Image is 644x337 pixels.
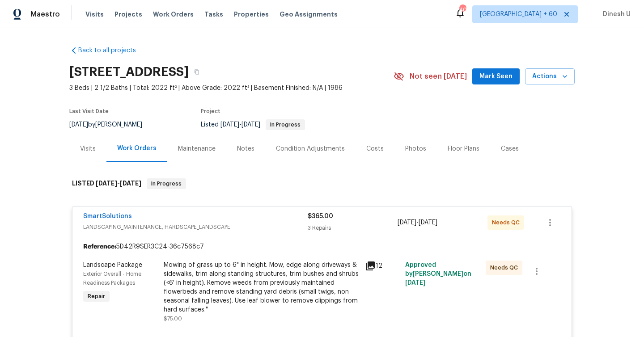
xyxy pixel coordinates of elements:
span: Listed [201,122,305,128]
span: - [398,218,437,227]
span: [DATE] [69,122,88,128]
span: Needs QC [492,218,523,227]
span: LANDSCAPING_MAINTENANCE, HARDSCAPE_LANDSCAPE [83,223,308,232]
div: Visits [80,144,96,153]
h6: LISTED [72,178,141,189]
b: Reference: [83,242,116,251]
button: Actions [525,68,575,85]
span: [DATE] [405,280,425,286]
span: $75.00 [164,316,182,321]
span: Actions [532,71,568,82]
div: LISTED [DATE]-[DATE]In Progress [69,169,575,198]
span: Projects [114,10,142,19]
a: SmartSolutions [83,213,132,219]
span: Repair [84,292,109,301]
div: Work Orders [117,144,157,153]
div: 12 [365,261,400,271]
div: 5D42R9SER3C24-36c7568c7 [72,239,572,255]
span: Properties [234,10,269,19]
span: Dinesh U [599,10,631,19]
span: 3 Beds | 2 1/2 Baths | Total: 2022 ft² | Above Grade: 2022 ft² | Basement Finished: N/A | 1986 [69,84,394,93]
div: Maintenance [178,144,216,153]
a: Back to all projects [69,46,155,55]
span: In Progress [148,179,185,188]
span: Mark Seen [479,71,513,82]
span: [DATE] [96,180,117,186]
div: Condition Adjustments [276,144,345,153]
span: Project [201,109,220,114]
button: Copy Address [189,64,205,80]
span: Work Orders [153,10,194,19]
div: Costs [366,144,384,153]
h2: [STREET_ADDRESS] [69,67,189,76]
span: - [220,122,260,128]
span: [DATE] [398,219,416,226]
span: - [96,180,141,186]
button: Mark Seen [472,68,520,85]
div: Floor Plans [448,144,479,153]
span: Visits [85,10,104,19]
span: Needs QC [490,263,521,272]
div: Photos [405,144,426,153]
span: [DATE] [220,122,239,128]
span: Landscape Package [83,262,142,268]
span: Approved by [PERSON_NAME] on [405,262,471,286]
span: Tasks [204,11,223,17]
span: Maestro [30,10,60,19]
span: Not seen [DATE] [410,72,467,81]
div: Cases [501,144,519,153]
div: Mowing of grass up to 6" in height. Mow, edge along driveways & sidewalks, trim along standing st... [164,261,360,314]
span: Exterior Overall - Home Readiness Packages [83,271,141,286]
span: In Progress [267,122,304,127]
span: [DATE] [241,122,260,128]
span: Geo Assignments [280,10,338,19]
div: 400 [459,5,466,14]
span: $365.00 [308,213,333,219]
div: by [PERSON_NAME] [69,119,153,130]
div: Notes [237,144,254,153]
span: [DATE] [419,219,437,226]
span: [DATE] [120,180,141,186]
span: [GEOGRAPHIC_DATA] + 60 [480,10,557,19]
div: 3 Repairs [308,223,398,232]
span: Last Visit Date [69,109,109,114]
